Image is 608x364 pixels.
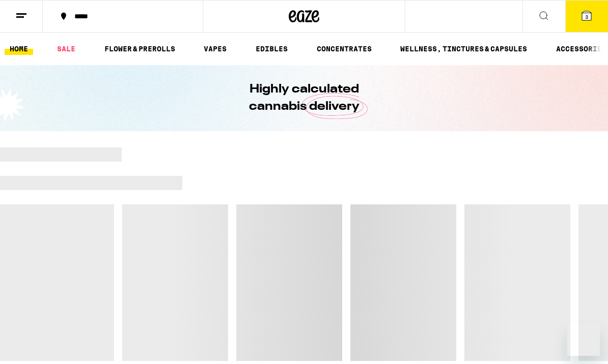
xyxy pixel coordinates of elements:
a: WELLNESS, TINCTURES & CAPSULES [395,43,532,55]
a: SALE [52,43,80,55]
iframe: Button to launch messaging window [567,323,600,356]
a: EDIBLES [251,43,293,55]
h1: Highly calculated cannabis delivery [220,81,388,115]
button: 3 [565,1,608,32]
a: FLOWER & PREROLLS [99,43,180,55]
a: HOME [5,43,33,55]
a: VAPES [199,43,232,55]
a: CONCENTRATES [312,43,377,55]
span: 3 [585,14,588,20]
